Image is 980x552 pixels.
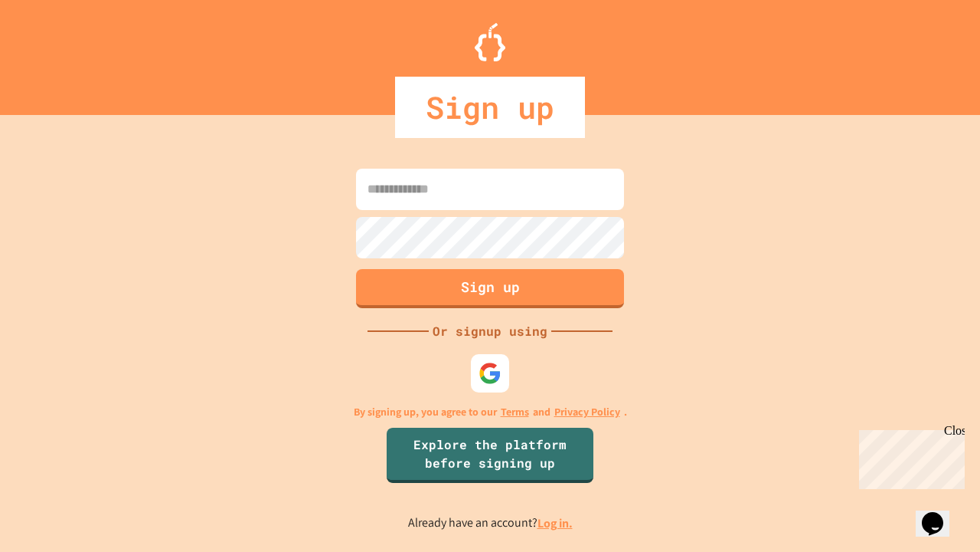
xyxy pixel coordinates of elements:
[916,491,965,537] iframe: chat widget
[501,404,529,420] a: Terms
[356,269,624,308] button: Sign up
[429,322,551,340] div: Or signup using
[395,77,585,138] div: Sign up
[387,428,593,483] a: Explore the platform before signing up
[6,6,106,97] div: Chat with us now!Close
[408,514,573,533] p: Already have an account?
[475,23,505,61] img: Logo.svg
[479,362,501,385] img: google-icon.svg
[554,404,620,420] a: Privacy Policy
[537,515,573,531] a: Log in.
[853,424,965,489] iframe: chat widget
[354,404,627,420] p: By signing up, you agree to our and .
